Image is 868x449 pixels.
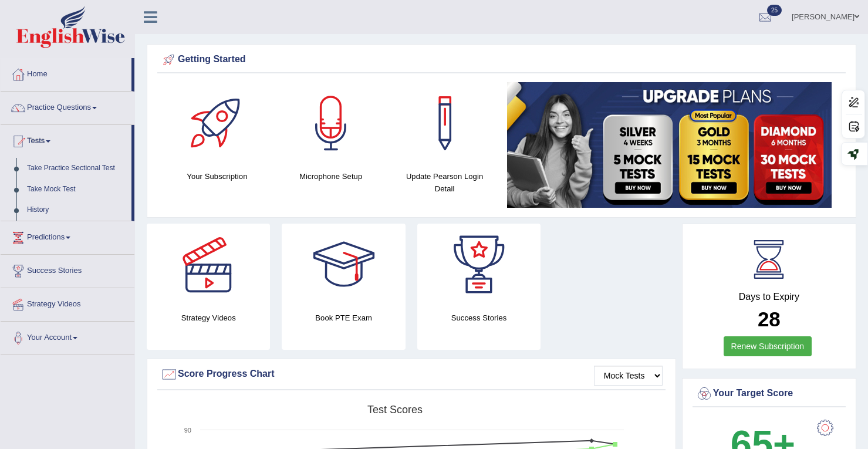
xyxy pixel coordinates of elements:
img: small5.jpg [507,82,832,208]
a: Tests [1,125,131,154]
h4: Strategy Videos [147,312,270,324]
a: Strategy Videos [1,288,134,318]
a: Take Mock Test [22,179,131,200]
h4: Your Subscription [166,170,268,183]
a: Renew Subscription [724,336,812,356]
a: Practice Questions [1,92,134,121]
h4: Days to Expiry [695,292,843,302]
span: 25 [767,5,782,16]
b: 28 [758,308,781,330]
a: Predictions [1,221,134,251]
text: 90 [184,427,191,434]
div: Getting Started [160,51,843,69]
a: Success Stories [1,255,134,284]
tspan: Test scores [367,404,423,416]
h4: Success Stories [417,312,541,324]
h4: Microphone Setup [280,170,382,183]
h4: Update Pearson Login Detail [394,170,496,195]
a: Take Practice Sectional Test [22,158,131,179]
a: Home [1,58,131,87]
div: Your Target Score [695,385,843,403]
div: Score Progress Chart [160,366,663,383]
a: Your Account [1,322,134,351]
a: History [22,200,131,221]
h4: Book PTE Exam [282,312,405,324]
